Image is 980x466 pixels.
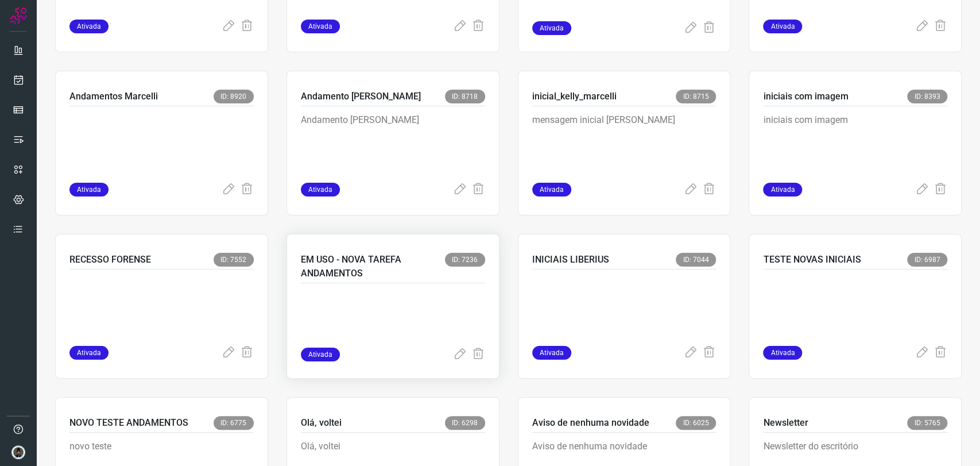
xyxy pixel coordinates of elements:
[676,90,716,103] span: ID: 8715
[69,416,188,430] p: NOVO TESTE ANDAMENTOS
[763,183,802,197] span: Ativada
[532,21,571,35] span: Ativada
[69,346,109,360] span: Ativada
[10,7,27,24] img: Logo
[763,346,802,360] span: Ativada
[69,20,109,33] span: Ativada
[676,416,716,430] span: ID: 6025
[301,20,340,33] span: Ativada
[301,348,340,361] span: Ativada
[907,253,947,267] span: ID: 6987
[301,113,473,171] p: Andamento [PERSON_NAME]
[763,90,848,103] p: iniciais com imagem
[214,416,254,430] span: ID: 6775
[445,90,485,103] span: ID: 8718
[532,416,649,430] p: Aviso de nenhuma novidade
[214,253,254,267] span: ID: 7552
[214,90,254,103] span: ID: 8920
[907,416,947,430] span: ID: 5765
[69,253,151,267] p: RECESSO FORENSE
[301,183,340,197] span: Ativada
[69,183,109,197] span: Ativada
[763,253,861,267] p: TESTE NOVAS INICIAIS
[445,253,485,267] span: ID: 7236
[532,90,617,103] p: inicial_kelly_marcelli
[532,253,609,267] p: INICIAIS LIBERIUS
[763,20,802,33] span: Ativada
[301,416,342,430] p: Olá, voltei
[11,445,25,459] img: d44150f10045ac5288e451a80f22ca79.png
[301,90,421,103] p: Andamento [PERSON_NAME]
[445,416,485,430] span: ID: 6298
[763,416,808,430] p: Newsletter
[763,113,935,171] p: iniciais com imagem
[69,90,158,103] p: Andamentos Marcelli
[532,346,571,360] span: Ativada
[532,183,571,197] span: Ativada
[676,253,716,267] span: ID: 7044
[907,90,947,103] span: ID: 8393
[301,253,445,280] p: EM USO - NOVA TAREFA ANDAMENTOS
[532,113,704,171] p: mensagem inicial [PERSON_NAME]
